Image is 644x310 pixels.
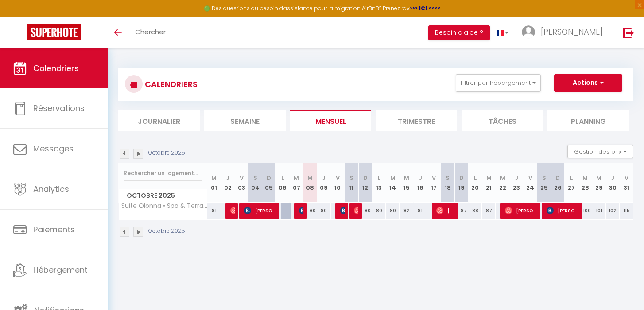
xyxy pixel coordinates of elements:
span: [PERSON_NAME] [230,202,235,219]
th: 18 [441,163,454,203]
li: Mensuel [290,110,372,131]
p: Octobre 2025 [148,227,185,235]
abbr: M [404,174,409,182]
button: Besoin d'aide ? [428,25,490,40]
span: Suite Olonna • Spa & Terrasse à 7 min des plages [120,203,209,209]
span: [PERSON_NAME] [244,202,276,219]
div: 80 [303,203,317,219]
a: Chercher [128,17,172,48]
th: 19 [454,163,468,203]
abbr: V [625,174,628,182]
abbr: J [226,174,229,182]
th: 27 [565,163,578,203]
abbr: D [267,174,271,182]
th: 07 [290,163,303,203]
span: [PERSON_NAME] [541,26,603,37]
abbr: M [307,174,313,182]
span: Hébergement [33,264,88,275]
li: Trimestre [376,110,457,131]
th: 05 [262,163,276,203]
th: 26 [551,163,565,203]
abbr: L [378,174,380,182]
div: 101 [592,203,606,219]
span: [PERSON_NAME] [299,202,303,219]
input: Rechercher un logement... [124,165,202,181]
abbr: L [281,174,284,182]
span: [PERSON_NAME] [547,202,578,219]
div: 87 [454,203,468,219]
span: [PERSON_NAME] [340,202,345,219]
span: [DEMOGRAPHIC_DATA][PERSON_NAME] [354,202,358,219]
th: 29 [592,163,606,203]
span: Messages [33,143,74,154]
span: Octobre 2025 [119,189,207,202]
img: logout [623,27,634,38]
abbr: M [486,174,492,182]
div: 81 [413,203,427,219]
li: Tâches [462,110,543,131]
th: 02 [221,163,235,203]
abbr: S [349,174,353,182]
th: 30 [606,163,620,203]
th: 23 [510,163,524,203]
abbr: M [596,174,601,182]
th: 16 [413,163,427,203]
div: 102 [606,203,620,219]
th: 13 [372,163,386,203]
abbr: M [582,174,588,182]
div: 80 [386,203,400,219]
span: Analytics [33,183,69,195]
th: 21 [482,163,496,203]
div: 115 [620,203,633,219]
abbr: J [515,174,518,182]
div: 82 [400,203,413,219]
abbr: V [336,174,340,182]
abbr: L [570,174,573,182]
abbr: D [363,174,368,182]
a: >>> ICI <<<< [410,4,441,12]
div: 80 [358,203,372,219]
abbr: V [432,174,436,182]
div: 81 [207,203,221,219]
th: 15 [400,163,413,203]
abbr: D [459,174,464,182]
th: 25 [537,163,551,203]
img: ... [522,25,535,39]
button: Actions [554,74,622,92]
th: 08 [303,163,317,203]
th: 06 [276,163,290,203]
div: 87 [482,203,496,219]
abbr: J [419,174,422,182]
th: 11 [345,163,358,203]
abbr: V [240,174,244,182]
button: Gestion des prix [567,145,633,158]
th: 24 [524,163,537,203]
th: 09 [317,163,331,203]
button: Filtrer par hébergement [456,74,541,92]
span: Calendriers [33,63,79,74]
th: 03 [235,163,248,203]
abbr: M [390,174,396,182]
abbr: S [446,174,450,182]
th: 14 [386,163,400,203]
abbr: J [611,174,614,182]
abbr: L [474,174,477,182]
th: 20 [468,163,482,203]
th: 31 [620,163,633,203]
abbr: D [555,174,560,182]
li: Journalier [118,110,200,131]
span: Réservations [33,103,85,114]
p: Octobre 2025 [148,149,185,157]
abbr: M [294,174,299,182]
a: ... [PERSON_NAME] [515,17,614,48]
abbr: M [500,174,505,182]
li: Planning [547,110,629,131]
img: Super Booking [27,24,81,40]
span: [PERSON_NAME] [505,202,537,219]
abbr: M [211,174,217,182]
th: 22 [496,163,509,203]
abbr: S [253,174,257,182]
span: [PERSON_NAME] [436,202,454,219]
li: Semaine [204,110,286,131]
